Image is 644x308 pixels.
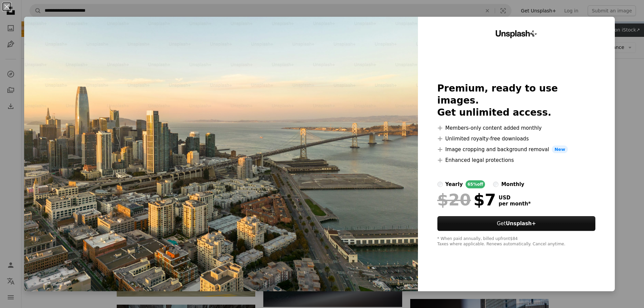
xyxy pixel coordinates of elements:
[466,180,485,188] div: 65% off
[437,191,471,208] span: $20
[501,180,524,188] div: monthly
[499,201,531,207] span: per month *
[437,82,596,119] h2: Premium, ready to use images. Get unlimited access.
[445,180,463,188] div: yearly
[437,236,596,247] div: * When paid annually, billed upfront $84 Taxes where applicable. Renews automatically. Cancel any...
[499,195,531,201] span: USD
[437,145,596,153] li: Image cropping and background removal
[437,191,496,208] div: $7
[437,216,596,231] button: GetUnsplash+
[437,156,596,164] li: Enhanced legal protections
[493,182,498,187] input: monthly
[552,145,568,153] span: New
[437,124,596,132] li: Members-only content added monthly
[506,221,536,227] strong: Unsplash+
[437,182,443,187] input: yearly65%off
[437,135,596,143] li: Unlimited royalty-free downloads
